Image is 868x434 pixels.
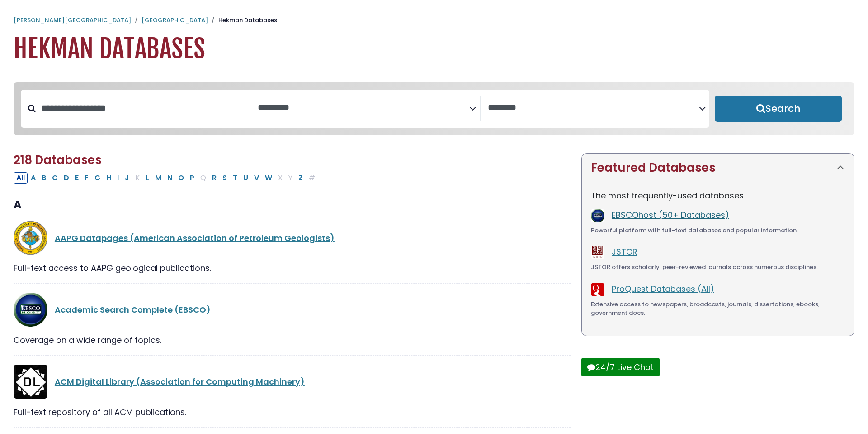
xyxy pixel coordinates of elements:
button: Filter Results F [82,172,91,184]
nav: breadcrumb [14,16,854,25]
button: Filter Results A [28,172,38,184]
button: Filter Results G [92,172,103,184]
button: Filter Results Z [296,172,306,184]
div: Full-text repository of all ACM publications. [14,406,571,418]
button: Filter Results L [143,172,152,184]
button: Filter Results E [72,172,81,184]
textarea: Search [488,103,699,113]
div: Full-text access to AAPG geological publications. [14,262,571,274]
button: Filter Results P [187,172,197,184]
div: Powerful platform with full-text databases and popular information. [591,226,845,235]
button: Filter Results C [49,172,61,184]
button: Filter Results D [61,172,72,184]
div: JSTOR offers scholarly, peer-reviewed journals across numerous disciplines. [591,263,845,272]
input: Search database by title or keyword [36,101,250,116]
button: Filter Results M [152,172,164,184]
a: EBSCOhost (50+ Databases) [612,209,729,221]
a: [GEOGRAPHIC_DATA] [142,16,208,24]
textarea: Search [258,103,469,113]
button: Filter Results U [241,172,251,184]
button: Filter Results T [230,172,240,184]
button: Submit for Search Results [715,96,842,122]
button: Filter Results W [262,172,275,184]
button: Filter Results N [165,172,175,184]
a: ProQuest Databases (All) [612,283,714,294]
button: 24/7 Live Chat [581,358,660,376]
button: Filter Results I [114,172,122,184]
button: Filter Results V [251,172,262,184]
button: Filter Results J [122,172,132,184]
div: Coverage on a wide range of topics. [14,334,571,346]
button: Filter Results R [209,172,219,184]
button: Filter Results O [175,172,187,184]
div: Extensive access to newspapers, broadcasts, journals, dissertations, ebooks, government docs. [591,300,845,318]
a: [PERSON_NAME][GEOGRAPHIC_DATA] [14,16,131,24]
a: Academic Search Complete (EBSCO) [55,304,211,315]
a: AAPG Datapages (American Association of Petroleum Geologists) [55,232,335,244]
button: Filter Results S [220,172,230,184]
li: Hekman Databases [208,16,277,25]
button: Filter Results H [104,172,114,184]
h1: Hekman Databases [14,34,854,64]
span: 218 Databases [14,152,102,168]
button: All [14,172,28,184]
a: JSTOR [612,246,637,257]
nav: Search filters [14,82,854,135]
a: ACM Digital Library (Association for Computing Machinery) [55,376,305,387]
div: Alpha-list to filter by first letter of database name [14,172,319,183]
button: Filter Results B [39,172,49,184]
h3: A [14,198,571,212]
button: Featured Databases [582,154,854,182]
p: The most frequently-used databases [591,189,845,202]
